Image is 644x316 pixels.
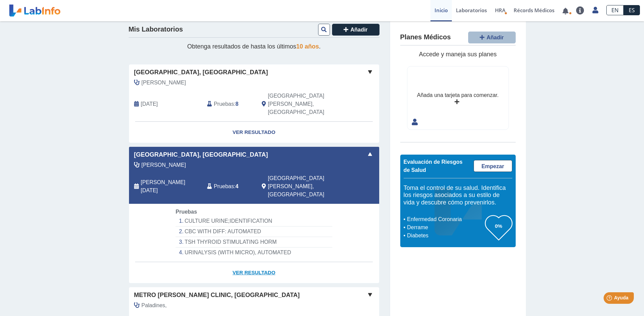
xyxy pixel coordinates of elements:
[214,100,234,108] span: Pruebas
[142,79,186,87] span: Paladines, Miguel
[404,184,512,206] h5: Toma el control de su salud. Identifica los riesgos asociados a su estilo de vida y descubre cómo...
[202,174,257,199] div: :
[350,27,368,33] span: Añadir
[176,237,332,248] li: TSH THYROID STIMULATING HORM
[584,290,637,309] iframe: Help widget launcher
[236,101,239,107] b: 8
[142,301,167,310] span: Paladines,
[468,32,516,43] button: Añadir
[129,122,379,143] a: Ver Resultado
[187,43,320,50] span: Obtenga resultados de hasta los últimos .
[405,215,485,223] li: Enfermedad Coronaria
[419,51,497,58] span: Accede y maneja sus planes
[129,262,379,283] a: Ver Resultado
[176,226,332,237] li: CBC WITH DIFF: AUTOMATED
[176,209,197,215] span: Pruebas
[134,68,268,77] span: [GEOGRAPHIC_DATA], [GEOGRAPHIC_DATA]
[405,223,485,232] li: Derrame
[485,222,512,230] h3: 0%
[404,159,463,173] span: Evaluación de Riesgos de Salud
[481,163,504,169] span: Empezar
[129,25,183,34] h4: Mis Laboratorios
[474,160,512,172] a: Empezar
[417,91,498,99] div: Añada una tarjeta para comenzar.
[405,232,485,240] li: Diabetes
[141,100,158,108] span: 2025-10-01
[214,182,234,191] span: Pruebas
[400,33,451,41] h4: Planes Médicos
[606,5,624,15] a: EN
[141,178,202,195] span: 2025-01-03
[134,291,300,300] span: Metro [PERSON_NAME] Clinic, [GEOGRAPHIC_DATA]
[486,35,504,40] span: Añadir
[176,248,332,258] li: URINALYSIS (WITH MICRO), AUTOMATED
[134,150,268,159] span: [GEOGRAPHIC_DATA], [GEOGRAPHIC_DATA]
[624,5,640,15] a: ES
[296,43,319,50] span: 10 años
[268,92,343,116] span: San Juan, PR
[202,92,257,116] div: :
[236,183,239,189] b: 4
[142,161,186,169] span: Paladines, Miguel
[268,174,343,199] span: San Juan, PR
[332,24,380,36] button: Añadir
[176,216,332,226] li: CULTURE URINE;IDENTIFICATION
[495,7,505,14] span: HRA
